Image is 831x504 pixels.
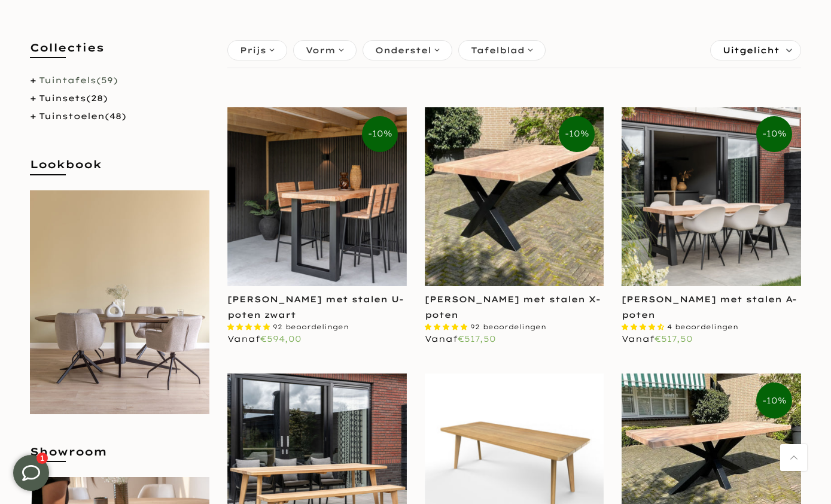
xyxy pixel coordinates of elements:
[260,333,302,344] span: €594,00
[1,443,61,503] iframe: toggle-frame
[375,44,431,57] span: Onderstel
[96,75,118,86] span: (59)
[458,333,496,344] span: €517,50
[227,294,404,320] a: [PERSON_NAME] met stalen U-poten zwart
[723,41,780,60] span: Uitgelicht
[39,75,118,86] a: Tuintafels(59)
[559,116,595,152] span: -10%
[39,93,108,104] a: Tuinsets(28)
[425,323,470,331] span: 4.87 stars
[86,93,108,104] span: (28)
[756,116,792,152] span: -10%
[105,111,126,122] span: (48)
[306,44,336,57] span: Vorm
[39,111,126,122] a: Tuinstoelen(48)
[622,333,693,344] span: Vanaf
[30,40,209,67] h5: Collecties
[425,294,601,320] a: [PERSON_NAME] met stalen X-poten
[667,323,738,331] span: 4 beoordelingen
[470,323,546,331] span: 92 beoordelingen
[711,41,800,60] label: Sorteren:Uitgelicht
[240,44,266,57] span: Prijs
[30,444,209,471] h5: Showroom
[273,323,349,331] span: 92 beoordelingen
[227,333,302,344] span: Vanaf
[622,323,667,331] span: 4.50 stars
[362,116,398,152] span: -10%
[655,333,693,344] span: €517,50
[756,382,792,418] span: -10%
[622,294,797,320] a: [PERSON_NAME] met stalen A-poten
[30,157,209,184] h5: Lookbook
[227,323,273,331] span: 4.87 stars
[425,333,496,344] span: Vanaf
[471,44,525,57] span: Tafelblad
[780,444,807,471] a: Terug naar boven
